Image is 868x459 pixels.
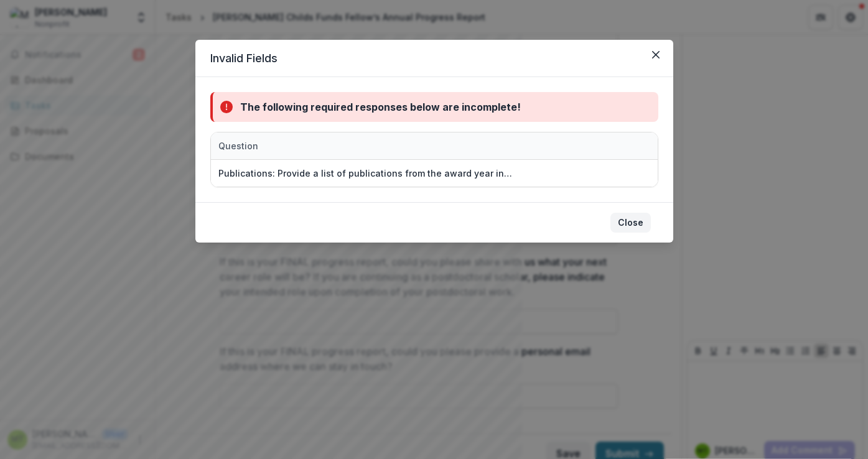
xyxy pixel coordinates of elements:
[211,139,266,152] div: Question
[218,167,515,180] div: Publications: Provide a list of publications from the award year including a hyperlink to each of...
[646,45,666,65] button: Close
[211,132,522,159] div: Question
[240,100,521,114] div: The following required responses below are incomplete!
[610,213,651,233] button: Close
[195,40,673,77] header: Invalid Fields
